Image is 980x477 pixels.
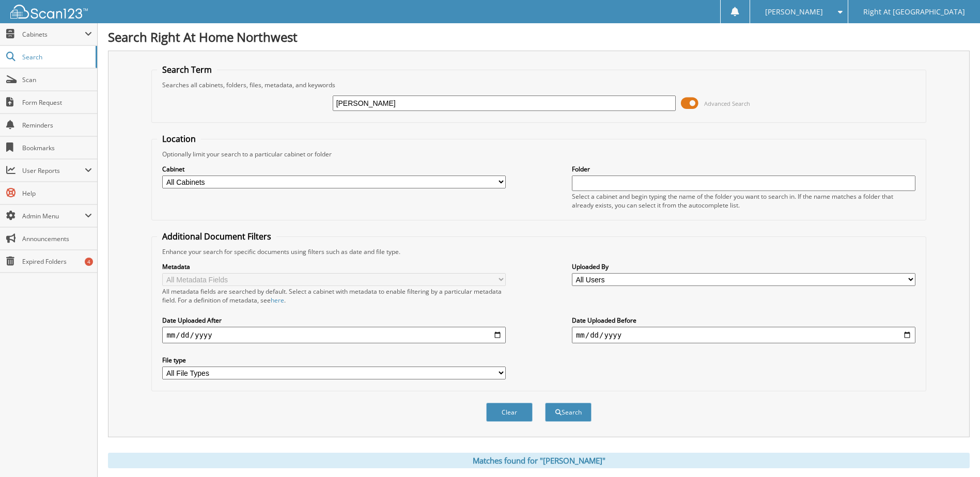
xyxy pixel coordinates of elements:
[22,212,85,220] span: Admin Menu
[157,133,201,145] legend: Location
[486,403,533,422] button: Clear
[157,247,920,256] div: Enhance your search for specific documents using filters such as date and file type.
[22,257,92,266] span: Expired Folders
[157,81,920,89] div: Searches all cabinets, folders, files, metadata, and keywords
[545,403,592,422] button: Search
[108,453,970,468] div: Matches found for "[PERSON_NAME]"
[572,316,915,325] label: Date Uploaded Before
[22,234,92,243] span: Announcements
[22,53,90,61] span: Search
[22,144,92,152] span: Bookmarks
[157,150,920,158] div: Optionally limit your search to a particular cabinet or folder
[572,262,915,271] label: Uploaded By
[22,98,92,107] span: Form Request
[162,287,506,305] div: All metadata fields are searched by default. Select a cabinet with metadata to enable filtering b...
[108,28,970,45] h1: Search Right At Home Northwest
[765,9,823,15] span: [PERSON_NAME]
[162,262,506,271] label: Metadata
[157,64,217,75] legend: Search Term
[162,165,506,173] label: Cabinet
[22,121,92,130] span: Reminders
[10,5,88,19] img: scan123-logo-white.svg
[22,166,85,175] span: User Reports
[22,189,92,198] span: Help
[22,75,92,84] span: Scan
[271,296,284,305] a: here
[85,258,93,266] div: 4
[162,356,506,364] label: File type
[704,100,750,107] span: Advanced Search
[157,231,276,242] legend: Additional Document Filters
[162,327,506,343] input: start
[572,165,915,173] label: Folder
[863,9,965,15] span: Right At [GEOGRAPHIC_DATA]
[572,192,915,210] div: Select a cabinet and begin typing the name of the folder you want to search in. If the name match...
[162,316,506,325] label: Date Uploaded After
[572,327,915,343] input: end
[22,30,85,39] span: Cabinets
